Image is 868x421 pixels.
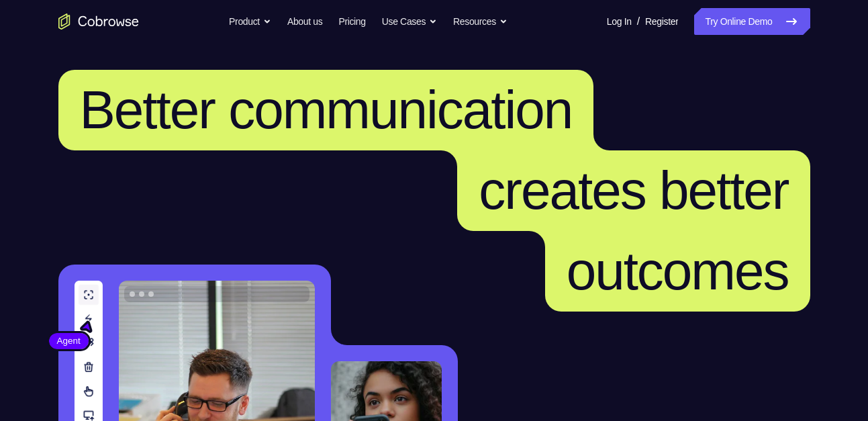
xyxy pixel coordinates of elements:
[49,334,89,348] span: Agent
[229,8,271,35] button: Product
[607,8,632,35] a: Log In
[479,160,788,220] span: creates better
[453,8,508,35] button: Resources
[694,8,810,35] a: Try Online Demo
[382,8,437,35] button: Use Cases
[338,8,365,35] a: Pricing
[637,13,640,30] span: /
[567,241,789,301] span: outcomes
[645,8,678,35] a: Register
[80,80,573,140] span: Better communication
[287,8,322,35] a: About us
[58,13,139,30] a: Go to the home page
